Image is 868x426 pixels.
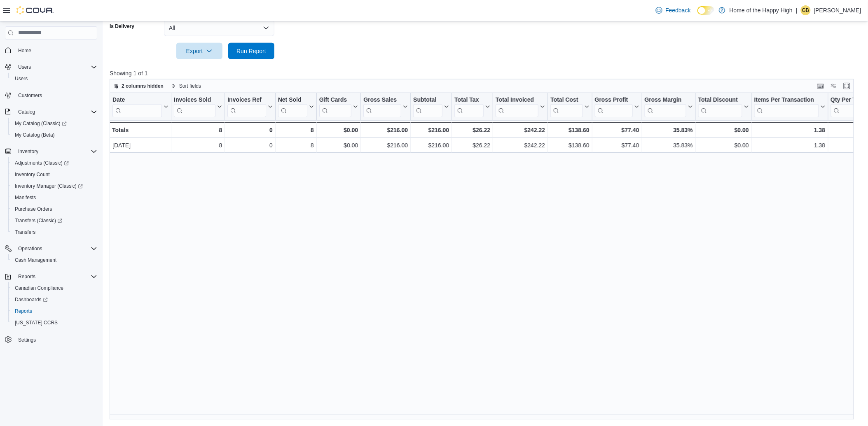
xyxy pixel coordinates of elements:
a: My Catalog (Beta) [12,130,58,140]
button: Net Sold [278,96,314,117]
button: Canadian Compliance [8,282,101,294]
a: Adjustments (Classic) [12,158,72,168]
a: Purchase Orders [12,204,56,214]
div: $26.22 [454,140,490,150]
nav: Complex example [5,41,97,367]
button: Transfers [8,226,101,238]
div: Items Per Transaction [754,96,819,104]
button: Total Tax [454,96,490,117]
a: Users [12,74,31,84]
span: Users [15,75,28,82]
div: Net Sold [278,96,307,104]
span: Washington CCRS [12,318,97,328]
div: 8 [174,140,222,150]
div: $216.00 [363,125,408,135]
button: Run Report [228,43,274,59]
span: Catalog [18,109,35,115]
button: Users [8,73,101,84]
span: GB [802,5,809,15]
a: Customers [15,91,45,100]
span: [US_STATE] CCRS [15,319,58,326]
div: Net Sold [278,96,307,117]
div: 1.38 [754,140,826,150]
span: Manifests [15,194,36,201]
button: Total Invoiced [496,96,545,117]
div: Date [112,96,162,117]
span: Run Report [236,47,266,55]
span: Users [18,64,31,70]
div: $216.00 [413,125,449,135]
button: Subtotal [413,96,449,117]
span: Transfers (Classic) [15,217,62,224]
span: My Catalog (Classic) [12,119,97,128]
span: Reports [12,306,97,316]
button: Total Cost [550,96,589,117]
button: Invoices Sold [174,96,222,117]
div: $216.00 [363,140,408,150]
span: Dashboards [15,296,48,303]
span: Settings [18,337,36,343]
div: Total Cost [550,96,583,117]
button: Gross Profit [595,96,639,117]
a: Transfers [12,227,39,237]
a: Settings [15,335,39,345]
button: Settings [2,333,101,345]
div: Subtotal [413,96,442,117]
span: Transfers [12,227,97,237]
span: Reports [18,273,35,280]
div: 8 [278,140,314,150]
span: Operations [15,244,97,254]
button: Total Discount [698,96,749,117]
a: [US_STATE] CCRS [12,318,61,328]
button: Inventory [15,147,42,156]
a: Dashboards [12,295,51,305]
div: Total Tax [454,96,484,104]
span: Canadian Compliance [15,285,63,291]
button: Display options [829,81,839,91]
div: Invoices Sold [174,96,215,117]
span: Inventory Manager (Classic) [12,181,97,191]
div: Gross Sales [363,96,401,104]
div: $77.40 [595,125,639,135]
div: 8 [278,125,314,135]
span: 2 columns hidden [122,83,164,89]
a: Transfers (Classic) [8,215,101,226]
button: Users [15,62,34,72]
span: Catalog [15,107,97,117]
div: Total Discount [698,96,742,104]
span: Feedback [666,6,691,14]
span: Operations [18,245,42,252]
div: Subtotal [413,96,442,104]
span: Adjustments (Classic) [12,158,97,168]
div: 35.83% [645,140,693,150]
div: Invoices Ref [227,96,266,117]
span: Inventory Count [15,171,50,178]
span: Sort fields [179,83,201,89]
button: 2 columns hidden [110,81,167,91]
div: Total Cost [550,96,583,104]
div: Items Per Transaction [754,96,819,117]
span: Export [181,43,218,59]
div: Total Invoiced [496,96,538,117]
div: Total Discount [698,96,742,117]
img: Cova [16,6,54,14]
div: Gross Margin [645,96,686,104]
button: [US_STATE] CCRS [8,317,101,328]
span: Canadian Compliance [12,283,97,293]
a: Canadian Compliance [12,283,67,293]
a: Inventory Count [12,170,53,179]
div: $77.40 [595,140,639,150]
button: Gross Margin [645,96,693,117]
div: $242.22 [496,140,545,150]
div: 35.83% [645,125,693,135]
a: Inventory Manager (Classic) [8,180,101,192]
button: Invoices Ref [227,96,272,117]
button: Operations [2,243,101,254]
div: Gift Card Sales [319,96,352,117]
button: Export [176,43,222,59]
label: Is Delivery [110,23,134,30]
input: Dark Mode [697,6,715,15]
span: Customers [18,92,42,99]
div: $0.00 [698,125,749,135]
